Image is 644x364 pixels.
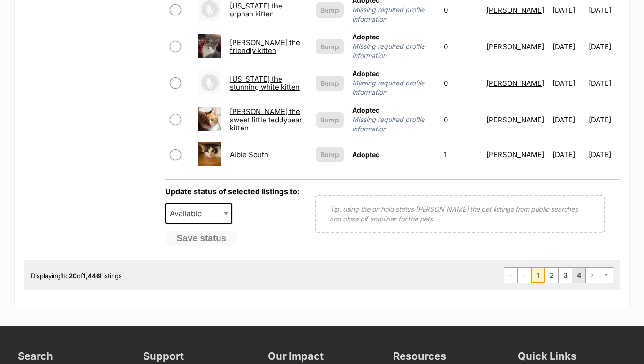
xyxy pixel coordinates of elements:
button: Bump [316,112,344,128]
td: 0 [440,102,482,137]
img: Albert the sweet little teddybear kitten [198,107,221,131]
span: Page 1 [531,268,545,283]
a: [PERSON_NAME] [486,42,544,51]
a: [PERSON_NAME] the friendly kitten [230,38,300,55]
span: Adopted [352,69,380,77]
span: Missing required profile information [352,42,436,61]
strong: 1 [61,272,63,280]
span: Bump [320,78,339,88]
button: Save status [165,231,238,246]
label: Update status of selected listings to: [165,187,300,196]
a: [PERSON_NAME] the sweet little teddybear kitten [230,107,302,132]
span: Missing required profile information [352,115,436,134]
button: Bump [316,2,344,18]
span: Adopted [352,106,380,114]
td: [DATE] [589,102,619,137]
a: Albie South [230,150,268,159]
strong: 20 [69,272,77,280]
span: Bump [320,115,339,125]
button: Bump [316,39,344,54]
td: 0 [440,29,482,64]
a: [PERSON_NAME] [486,79,544,88]
a: [US_STATE] the orphan kitten [230,1,282,18]
a: Page 4 [572,268,585,283]
span: Adopted [352,33,380,41]
span: Bump [320,5,339,15]
img: Albie South [198,142,221,166]
span: Adopted [352,151,380,159]
a: [PERSON_NAME] [486,150,544,159]
span: Available [166,207,211,220]
span: Previous page [518,268,531,283]
a: Page 2 [545,268,558,283]
span: Bump [320,150,339,159]
a: Page 3 [559,268,572,283]
span: First page [504,268,517,283]
a: Next page [586,268,599,283]
strong: 1,446 [83,272,100,280]
span: Bump [320,42,339,52]
img: Alain the friendly kitten [198,34,221,58]
td: [DATE] [549,138,587,171]
span: Missing required profile information [352,5,436,24]
nav: Pagination [504,267,613,283]
td: 1 [440,138,482,171]
td: [DATE] [589,138,619,171]
span: Available [165,203,233,224]
td: [DATE] [589,65,619,101]
td: [DATE] [549,65,587,101]
img: Alaska the stunning white kitten [198,71,221,94]
span: Missing required profile information [352,78,436,97]
a: [PERSON_NAME] [486,115,544,124]
button: Bump [316,147,344,162]
td: [DATE] [549,102,587,137]
td: 0 [440,65,482,101]
td: [DATE] [549,29,587,64]
button: Bump [316,76,344,91]
p: Tip: using the on hold status [PERSON_NAME] the pet listings from public searches and close off e... [330,204,590,224]
a: [US_STATE] the stunning white kitten [230,75,300,91]
td: [DATE] [589,29,619,64]
a: [PERSON_NAME] [486,6,544,15]
a: Last page [599,268,613,283]
span: Displaying to of Listings [31,272,122,280]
